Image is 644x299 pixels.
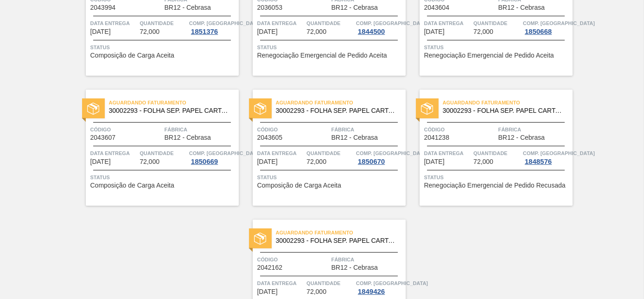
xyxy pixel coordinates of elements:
[140,158,159,165] span: 72,000
[421,103,433,115] img: status
[90,4,116,11] span: 2043994
[424,149,472,158] span: Data entrega
[276,107,398,114] span: 30002293 - FOLHA SEP. PAPEL CARTAO 1200x1000M 350g
[254,233,266,245] img: status
[72,90,239,206] a: statusAguardando Faturamento30002293 - FOLHA SEP. PAPEL CARTAO 1200x1000M 350gCódigo2043607Fábric...
[257,134,283,141] span: 2043605
[443,98,573,107] span: Aguardando Faturamento
[276,98,406,107] span: Aguardando Faturamento
[473,19,521,28] span: Quantidade
[140,149,187,158] span: Quantidade
[257,255,329,264] span: Código
[356,149,428,158] span: Comp. Carga
[257,182,341,189] span: Composição de Carga Aceita
[443,107,565,114] span: 30002293 - FOLHA SEP. PAPEL CARTAO 1200x1000M 350g
[356,19,428,28] span: Comp. Carga
[189,28,220,35] div: 1851376
[276,228,406,237] span: Aguardando Faturamento
[306,19,354,28] span: Quantidade
[473,149,521,158] span: Quantidade
[257,158,278,165] span: 08/11/2025
[424,52,554,59] span: Renegociação Emergencial de Pedido Aceita
[332,255,403,264] span: Fábrica
[498,134,545,141] span: BR12 - Cebrasa
[90,173,236,182] span: Status
[523,149,570,165] a: Comp. [GEOGRAPHIC_DATA]1848576
[473,28,493,35] span: 72,000
[356,279,403,295] a: Comp. [GEOGRAPHIC_DATA]1849426
[356,149,403,165] a: Comp. [GEOGRAPHIC_DATA]1850670
[523,28,554,35] div: 1850668
[254,103,266,115] img: status
[424,43,570,52] span: Status
[140,28,159,35] span: 72,000
[165,125,236,134] span: Fábrica
[140,19,187,28] span: Quantidade
[165,4,211,11] span: BR12 - Cebrasa
[424,4,450,11] span: 2043604
[356,28,387,35] div: 1844500
[473,158,493,165] span: 72,000
[165,134,211,141] span: BR12 - Cebrasa
[356,288,387,295] div: 1849426
[498,125,570,134] span: Fábrica
[276,237,398,244] span: 30002293 - FOLHA SEP. PAPEL CARTAO 1200x1000M 350g
[90,134,116,141] span: 2043607
[424,173,570,182] span: Status
[406,90,573,206] a: statusAguardando Faturamento30002293 - FOLHA SEP. PAPEL CARTAO 1200x1000M 350gCódigo2041238Fábric...
[306,28,326,35] span: 72,000
[356,279,428,288] span: Comp. Carga
[257,125,329,134] span: Código
[90,149,138,158] span: Data entrega
[257,288,278,295] span: 16/11/2025
[109,98,239,107] span: Aguardando Faturamento
[189,158,220,165] div: 1850669
[523,158,554,165] div: 1848576
[90,28,111,35] span: 25/10/2025
[90,125,162,134] span: Código
[498,4,545,11] span: BR12 - Cebrasa
[257,4,283,11] span: 2036053
[356,158,387,165] div: 1850670
[257,43,403,52] span: Status
[87,103,99,115] img: status
[523,19,595,28] span: Comp. Carga
[90,43,236,52] span: Status
[90,19,138,28] span: Data entrega
[356,19,403,35] a: Comp. [GEOGRAPHIC_DATA]1844500
[90,52,174,59] span: Composição de Carga Aceita
[523,19,570,35] a: Comp. [GEOGRAPHIC_DATA]1850668
[257,173,403,182] span: Status
[424,182,566,189] span: Renegociação Emergencial de Pedido Recusada
[424,134,450,141] span: 2041238
[90,158,111,165] span: 06/11/2025
[424,125,496,134] span: Código
[332,134,378,141] span: BR12 - Cebrasa
[332,125,403,134] span: Fábrica
[306,158,326,165] span: 72,000
[257,52,387,59] span: Renegociação Emergencial de Pedido Aceita
[424,28,445,35] span: 30/10/2025
[257,279,305,288] span: Data entrega
[523,149,595,158] span: Comp. Carga
[306,149,354,158] span: Quantidade
[189,149,236,165] a: Comp. [GEOGRAPHIC_DATA]1850669
[189,19,236,35] a: Comp. [GEOGRAPHIC_DATA]1851376
[189,149,261,158] span: Comp. Carga
[239,90,406,206] a: statusAguardando Faturamento30002293 - FOLHA SEP. PAPEL CARTAO 1200x1000M 350gCódigo2043605Fábric...
[109,107,231,114] span: 30002293 - FOLHA SEP. PAPEL CARTAO 1200x1000M 350g
[257,149,305,158] span: Data entrega
[424,19,472,28] span: Data entrega
[306,279,354,288] span: Quantidade
[189,19,261,28] span: Comp. Carga
[332,264,378,271] span: BR12 - Cebrasa
[90,182,174,189] span: Composição de Carga Aceita
[257,264,283,271] span: 2042162
[306,288,326,295] span: 72,000
[332,4,378,11] span: BR12 - Cebrasa
[424,158,445,165] span: 11/11/2025
[257,19,305,28] span: Data entrega
[257,28,278,35] span: 28/10/2025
